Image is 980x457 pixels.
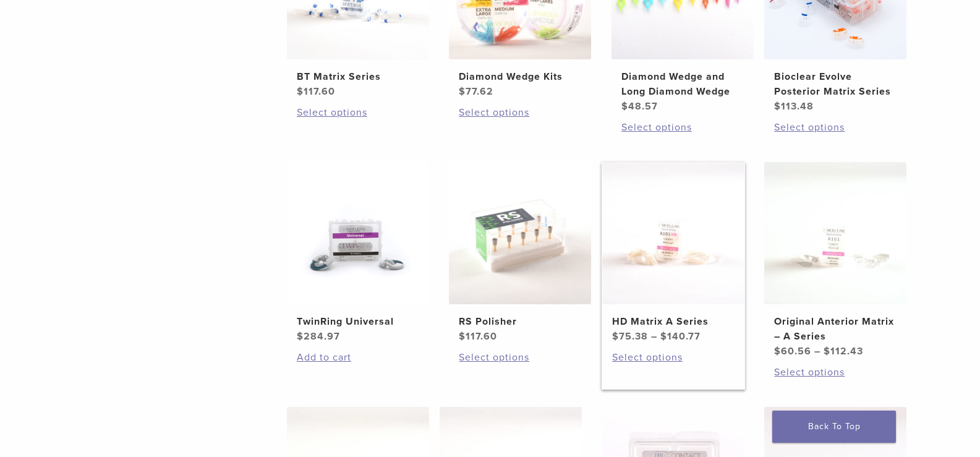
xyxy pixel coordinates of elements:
span: $ [621,100,628,113]
span: $ [660,330,667,343]
bdi: 77.62 [459,85,493,98]
img: TwinRing Universal [287,162,429,304]
h2: TwinRing Universal [297,314,419,329]
a: Original Anterior Matrix - A SeriesOriginal Anterior Matrix – A Series [764,162,908,359]
h2: Original Anterior Matrix – A Series [774,314,897,344]
img: RS Polisher [449,162,591,304]
bdi: 75.38 [612,330,648,343]
bdi: 117.60 [459,330,497,343]
bdi: 117.60 [297,85,335,98]
bdi: 60.56 [774,345,811,357]
span: $ [824,345,830,357]
h2: Bioclear Evolve Posterior Matrix Series [774,69,897,99]
span: $ [459,85,466,98]
span: – [814,345,820,357]
a: TwinRing UniversalTwinRing Universal $284.97 [286,162,430,344]
h2: HD Matrix A Series [612,314,735,329]
bdi: 284.97 [297,330,340,343]
a: Select options for “Diamond Wedge Kits” [459,105,581,120]
span: $ [774,100,781,113]
span: $ [612,330,619,343]
span: – [651,330,657,343]
h2: Diamond Wedge Kits [459,69,581,84]
a: Select options for “BT Matrix Series” [297,105,419,120]
bdi: 112.43 [824,345,863,357]
span: $ [459,330,466,343]
h2: BT Matrix Series [297,69,419,84]
bdi: 140.77 [660,330,701,343]
a: Select options for “Original Anterior Matrix - A Series” [774,365,897,380]
a: RS PolisherRS Polisher $117.60 [448,162,592,344]
h2: RS Polisher [459,314,581,329]
h2: Diamond Wedge and Long Diamond Wedge [621,69,744,99]
a: Select options for “Bioclear Evolve Posterior Matrix Series” [774,120,897,135]
span: $ [297,330,304,343]
a: HD Matrix A SeriesHD Matrix A Series [602,162,746,344]
a: Select options for “RS Polisher” [459,350,581,365]
a: Select options for “Diamond Wedge and Long Diamond Wedge” [621,120,744,135]
img: Original Anterior Matrix - A Series [764,162,906,304]
bdi: 113.48 [774,100,814,113]
a: Back To Top [772,411,896,443]
a: Add to cart: “TwinRing Universal” [297,350,419,365]
img: HD Matrix A Series [602,162,744,304]
bdi: 48.57 [621,100,658,113]
a: Select options for “HD Matrix A Series” [612,350,735,365]
span: $ [297,85,304,98]
span: $ [774,345,781,357]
